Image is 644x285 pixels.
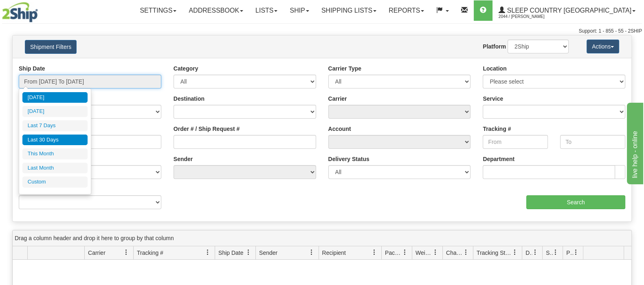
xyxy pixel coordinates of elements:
label: Department [483,155,514,163]
input: Search [526,195,625,209]
a: Carrier filter column settings [119,245,133,259]
label: Platform [483,42,506,51]
li: [DATE] [22,106,88,117]
label: Destination [174,95,204,103]
label: Order # / Ship Request # [174,125,240,133]
label: Category [174,64,198,73]
a: Charge filter column settings [459,245,473,259]
div: Support: 1 - 855 - 55 - 2SHIP [2,28,642,35]
label: Service [483,95,503,103]
span: Sleep Country [GEOGRAPHIC_DATA] [505,7,631,14]
span: Shipment Issues [546,249,553,257]
a: Lists [249,0,284,21]
label: Tracking # [483,125,511,133]
img: logo2044.jpg [2,2,38,22]
span: Charge [446,249,463,257]
li: Last 7 Days [22,120,88,131]
a: Shipment Issues filter column settings [549,245,563,259]
span: Ship Date [218,249,243,257]
a: Reports [382,0,430,21]
a: Tracking # filter column settings [201,245,215,259]
span: Delivery Status [525,249,532,257]
span: 2044 / [PERSON_NAME] [499,13,560,21]
li: Last 30 Days [22,135,88,146]
span: Weight [415,249,433,257]
div: grid grouping header [13,230,631,246]
a: Tracking Status filter column settings [508,245,522,259]
a: Ship Date filter column settings [242,245,255,259]
label: Carrier Type [328,64,361,73]
div: live help - online [6,5,75,15]
label: Delivery Status [328,155,369,163]
li: [DATE] [22,92,88,103]
label: Account [328,125,351,133]
a: Weight filter column settings [429,245,442,259]
a: Sender filter column settings [305,245,319,259]
button: Actions [587,40,619,53]
a: Sleep Country [GEOGRAPHIC_DATA] 2044 / [PERSON_NAME] [492,0,642,21]
span: Recipient [322,249,346,257]
a: Settings [134,0,182,21]
a: Shipping lists [315,0,382,21]
li: Custom [22,177,88,188]
span: Carrier [88,249,106,257]
input: To [560,135,625,149]
span: Tracking Status [477,249,512,257]
span: Sender [259,249,277,257]
span: Pickup Status [566,249,573,257]
label: Carrier [328,95,347,103]
a: Packages filter column settings [398,245,412,259]
span: Tracking # [137,249,163,257]
a: Pickup Status filter column settings [569,245,583,259]
iframe: chat widget [625,101,643,184]
a: Addressbook [182,0,249,21]
a: Recipient filter column settings [367,245,381,259]
label: Sender [174,155,193,163]
li: Last Month [22,163,88,174]
label: Ship Date [19,64,45,73]
label: Location [483,64,506,73]
li: This Month [22,148,88,159]
span: Packages [385,249,402,257]
button: Shipment Filters [25,40,77,54]
a: Delivery Status filter column settings [528,245,542,259]
input: From [483,135,548,149]
a: Ship [284,0,315,21]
